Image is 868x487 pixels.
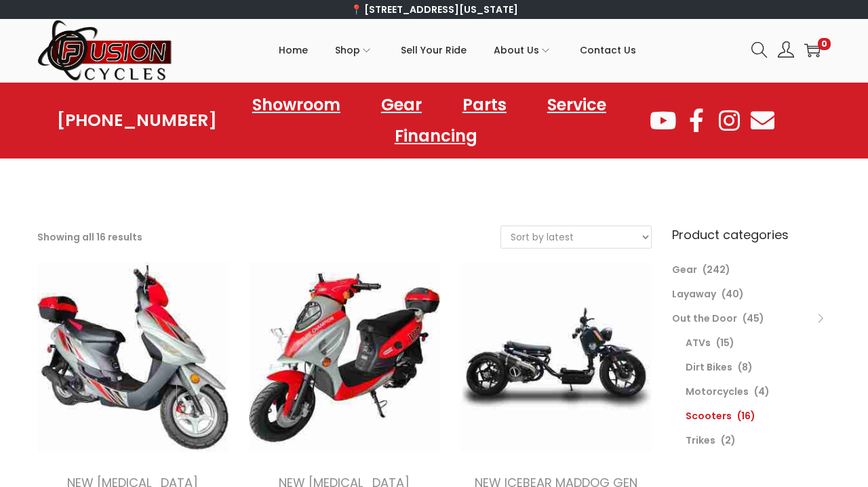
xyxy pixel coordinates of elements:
[37,228,142,247] p: Showing all 16 results
[279,20,308,81] a: Home
[368,89,435,121] a: Gear
[686,385,749,398] a: Motorcycles
[494,33,539,67] span: About Us
[401,33,467,67] span: Sell Your Ride
[580,33,636,67] span: Contact Us
[501,226,651,248] select: Shop order
[351,3,518,16] a: 📍 [STREET_ADDRESS][US_STATE]
[534,89,620,121] a: Service
[217,89,648,152] nav: Menu
[672,263,697,276] a: Gear
[722,287,744,301] span: (40)
[494,20,553,81] a: About Us
[737,409,755,423] span: (16)
[686,433,715,447] a: Trikes
[672,312,737,325] a: Out the Door
[686,336,711,350] a: ATVs
[401,20,467,81] a: Sell Your Ride
[686,360,732,374] a: Dirt Bikes
[335,33,360,67] span: Shop
[173,20,741,81] nav: Primary navigation
[335,20,374,81] a: Shop
[580,20,636,81] a: Contact Us
[279,33,308,67] span: Home
[754,385,770,398] span: (4)
[716,336,734,350] span: (15)
[703,263,730,276] span: (242)
[37,19,173,82] img: Woostify retina logo
[672,287,716,301] a: Layaway
[686,409,732,423] a: Scooters
[57,111,217,130] a: [PHONE_NUMBER]
[738,360,753,374] span: (8)
[804,42,821,58] a: 0
[721,433,736,447] span: (2)
[449,89,520,121] a: Parts
[743,312,764,325] span: (45)
[381,121,491,152] a: Financing
[239,89,354,121] a: Showroom
[672,226,831,244] h6: Product categories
